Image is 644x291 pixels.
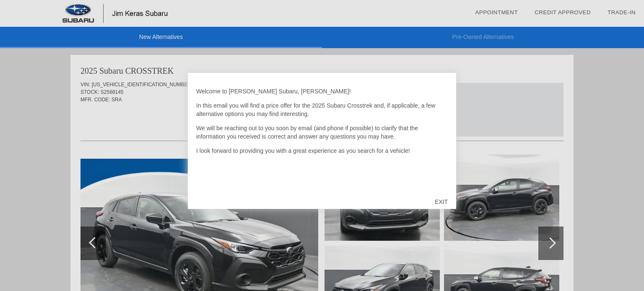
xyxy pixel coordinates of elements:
a: Appointment [475,9,518,15]
p: In this email you will find a price offer for the 2025 Subaru Crosstrek and, if applicable, a few... [196,101,448,118]
p: I look forward to providing you with a great experience as you search for a vehicle! [196,147,448,155]
a: Trade-In [608,9,636,15]
p: We will be reaching out to you soon by email (and phone if possible) to clarify that the informat... [196,124,448,141]
a: Credit Approved [535,9,591,15]
div: EXIT [426,189,456,214]
p: Welcome to [PERSON_NAME] Subaru, [PERSON_NAME]! [196,87,448,95]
